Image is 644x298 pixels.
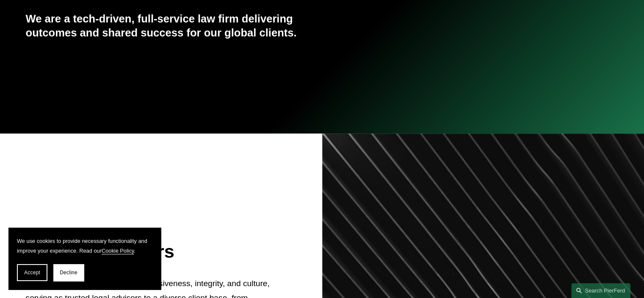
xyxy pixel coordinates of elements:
[571,283,630,298] a: Search this site
[53,264,84,281] button: Decline
[24,270,40,276] span: Accept
[17,264,47,281] button: Accept
[26,12,322,39] h4: We are a tech-driven, full-service law firm delivering outcomes and shared success for our global...
[17,236,152,256] p: We use cookies to provide necessary functionality and improve your experience. Read our .
[60,270,77,276] span: Decline
[8,228,161,290] section: Cookie banner
[102,248,134,254] a: Cookie Policy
